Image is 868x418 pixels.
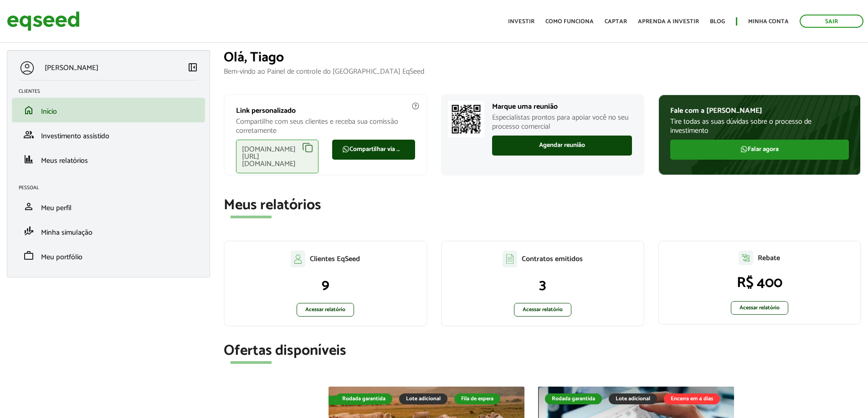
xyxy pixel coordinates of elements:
h2: Meus relatórios [224,197,861,213]
span: work [23,250,34,261]
p: [PERSON_NAME] [45,64,98,72]
span: finance [23,154,34,165]
a: Acessar relatório [297,303,354,317]
span: person [23,201,34,212]
span: Início [41,106,57,118]
span: home [23,105,34,116]
p: Tire todas as suas dúvidas sobre o processo de investimento [670,117,849,135]
p: Compartilhe com seus clientes e receba sua comissão corretamente [236,117,415,135]
p: 9 [234,277,417,294]
a: Falar agora [670,140,849,160]
h2: Ofertas disponíveis [224,343,861,359]
li: Meu perfil [12,194,205,219]
div: Lote adicional [609,393,657,404]
img: agent-contratos.svg [503,251,517,267]
p: Marque uma reunião [492,102,632,111]
a: Sair [800,15,863,28]
a: Colapsar menu [187,62,198,75]
a: Compartilhar via WhatsApp [332,140,415,160]
a: Acessar relatório [731,301,788,315]
li: Minha simulação [12,219,205,243]
span: finance_mode [23,226,34,237]
p: R$ 400 [668,274,851,292]
span: Minha simulação [41,227,92,239]
li: Início [12,98,205,122]
a: Aprenda a investir [638,19,699,25]
span: Meus relatórios [41,155,88,167]
span: left_panel_close [187,62,198,73]
img: Marcar reunião com consultor [448,101,484,137]
img: agent-clientes.svg [291,251,305,267]
a: workMeu portfólio [19,250,198,261]
p: Link personalizado [236,106,415,115]
li: Meu portfólio [12,243,205,268]
a: Captar [605,19,627,25]
p: Rebate [758,254,780,262]
a: Investir [508,19,534,25]
a: homeInício [19,105,198,116]
h2: Clientes [19,89,205,94]
a: Como funciona [545,19,594,25]
a: personMeu perfil [19,201,198,212]
img: agent-relatorio.svg [739,251,753,265]
a: Acessar relatório [514,303,571,317]
p: Especialistas prontos para apoiar você no seu processo comercial [492,113,632,131]
span: Meu perfil [41,202,72,214]
p: Contratos emitidos [522,255,583,263]
span: group [23,129,34,140]
a: Minha conta [748,19,789,25]
img: FaWhatsapp.svg [342,146,349,153]
a: groupInvestimento assistido [19,129,198,140]
img: FaWhatsapp.svg [740,146,748,153]
div: Fila de espera [454,393,500,404]
span: Meu portfólio [41,251,82,263]
div: Rodada garantida [545,393,602,404]
p: Clientes EqSeed [310,255,360,263]
li: Meus relatórios [12,147,205,171]
h2: Pessoal [19,185,205,191]
p: Fale com a [PERSON_NAME] [670,106,849,115]
a: Blog [710,19,725,25]
a: finance_modeMinha simulação [19,226,198,237]
a: financeMeus relatórios [19,154,198,165]
p: 3 [451,277,634,294]
div: Fila de espera [329,396,375,405]
div: [DOMAIN_NAME][URL][DOMAIN_NAME] [236,140,318,173]
img: EqSeed [7,9,80,33]
div: Encerra em 4 dias [664,393,720,404]
p: Bem-vindo ao Painel de controle do [GEOGRAPHIC_DATA] EqSeed [224,67,861,76]
div: Lote adicional [399,393,447,404]
h1: Olá, Tiago [224,50,861,65]
div: Rodada garantida [335,393,392,404]
a: Agendar reunião [492,136,632,156]
li: Investimento assistido [12,122,205,147]
span: Investimento assistido [41,130,109,142]
img: agent-meulink-info2.svg [411,102,420,110]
